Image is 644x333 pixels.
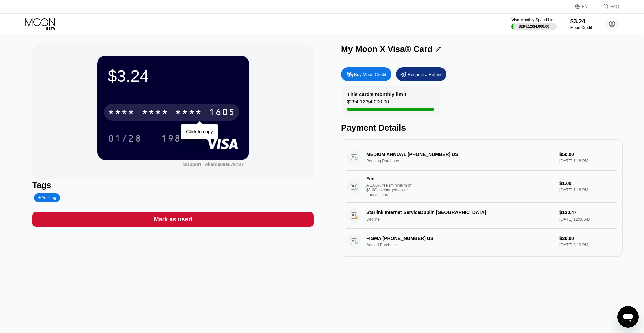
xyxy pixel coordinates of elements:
div: 01/28 [103,130,147,147]
div: Payment Details [341,123,623,133]
div: A 1.00% fee (minimum of $1.00) is charged on all transactions [366,183,417,197]
div: Mark as used [154,216,192,223]
div: FeeA 1.00% fee (minimum of $1.00) is charged on all transactions$1.00[DATE] 1:18 PM [346,171,617,203]
div: Click to copy [186,129,213,134]
div: $3.24 [570,18,592,25]
div: This card’s monthly limit [347,91,406,97]
div: EN [582,4,588,9]
div: FAQ [595,3,619,10]
div: Moon Credit [570,25,592,30]
div: Support Token:e09e079737 [183,162,244,167]
div: $3.24Moon Credit [570,18,592,30]
div: Request a Refund [408,72,443,77]
div: Mark as used [32,212,314,227]
div: My Moon X Visa® Card [341,44,432,54]
div: $1.00 [559,181,617,186]
div: Buy Moon Credit [341,67,391,81]
div: $3.24 [108,66,238,85]
div: $294.12 / $4,000.00 [347,99,389,108]
div: 198 [156,130,186,147]
div: FAQ [611,4,619,9]
div: Support Token: e09e079737 [183,162,244,167]
div: 198 [161,134,181,145]
div: Tags [32,180,314,190]
div: Add Tag [34,193,60,202]
div: 1605 [209,108,235,118]
div: EN [575,3,595,10]
div: 01/28 [108,134,142,145]
div: $294.12 / $4,000.00 [519,24,549,28]
iframe: Button to launch messaging window [617,306,639,328]
div: Visa Monthly Spend Limit$294.12/$4,000.00 [511,18,556,30]
div: Add Tag [38,195,56,200]
div: [DATE] 1:18 PM [559,188,617,192]
div: FeeA 1.00% fee (minimum of $1.00) is charged on all transactions$1.00[DATE] 3:19 PM [346,254,617,287]
div: Visa Monthly Spend Limit [511,18,556,22]
div: Request a Refund [396,67,446,81]
div: Fee [366,176,413,181]
div: Buy Moon Credit [354,72,386,77]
